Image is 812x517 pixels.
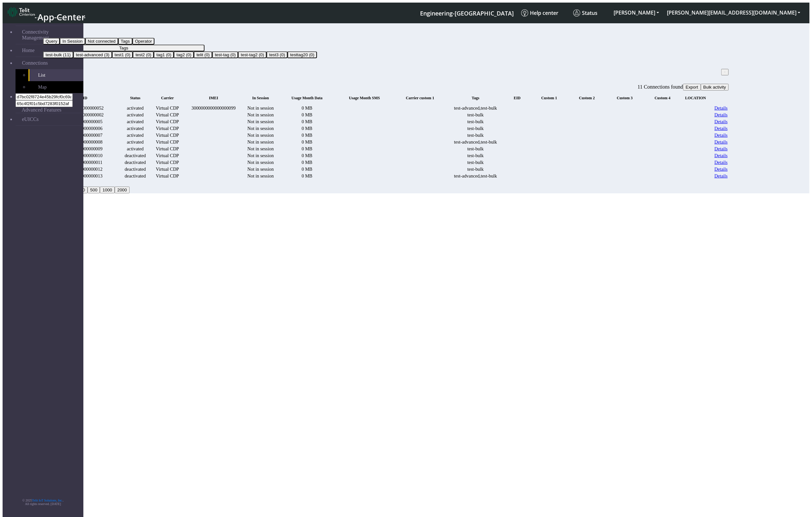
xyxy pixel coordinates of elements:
a: Details [714,153,728,158]
a: Your current platform instance [420,7,513,19]
span: Not in session [248,126,274,131]
button: In Session [60,38,85,45]
span: Map [38,84,47,90]
button: test-tag2 (0) [238,51,267,58]
span: Custom 2 [579,96,595,100]
a: Details [714,146,728,152]
span: Not in session [248,112,274,117]
button: 2000 [115,187,130,193]
div: Virtual CDP [151,173,184,179]
img: logo-telit-cinterion-gw-new.png [8,7,35,17]
span: IMEI [209,96,218,100]
button: 1000 [100,187,115,193]
span: Not in session [248,105,274,111]
a: App Center [8,5,84,21]
a: Details [714,173,728,179]
img: knowledge.svg [521,9,528,16]
span: Not in session [248,119,274,124]
span: activated [127,112,144,117]
a: Help center [519,7,571,19]
a: Details [714,133,728,138]
button: test-bulk (11) [43,51,73,58]
div: Virtual CDP [151,119,184,124]
button: Close [721,69,729,75]
a: Details [714,112,728,118]
span: activated [127,105,144,111]
span: Custom 3 [617,96,633,100]
div: 20 [43,187,729,193]
span: activated [127,119,144,124]
div: Virtual CDP [151,126,184,131]
span: 0 MB [302,133,312,138]
div: fitlers menu [43,63,729,69]
button: test-tag (0) [212,51,238,58]
span: activated [127,139,144,145]
div: test-bulk [448,160,503,165]
span: 0 MB [302,139,312,145]
div: test-bulk [448,167,503,172]
span: 0 MB [302,119,312,124]
span: Not in session [248,160,274,165]
span: 0 MB [302,146,312,151]
div: test-advanced,test-bulk [448,173,503,179]
div: Virtual CDP [151,133,184,138]
span: Carrier custom 1 [406,96,434,100]
span: deactivated [125,160,146,165]
span: Connections [22,60,48,66]
span: Carrier [161,96,174,100]
span: Export [686,85,698,90]
a: Details [714,139,728,145]
button: 500 [88,187,100,193]
a: Details [714,160,728,165]
span: EID [514,96,521,100]
a: Connectivity Management [16,26,83,44]
span: activated [127,146,144,151]
span: Status [130,96,140,100]
span: 0 MB [302,173,312,178]
a: Map [28,81,83,93]
div: Connections [43,78,729,84]
span: Custom 1 [541,96,557,100]
span: Help center [521,9,558,16]
div: test-bulk [448,119,503,124]
a: Connections [16,57,83,69]
span: Not in session [248,133,274,138]
a: Details [714,167,728,172]
span: 0 MB [302,112,312,117]
button: Operator [132,38,155,45]
span: 0 MB [302,167,312,172]
button: Not connected [85,38,118,45]
span: Usage Month SMS [349,96,380,100]
span: deactivated [125,173,146,178]
span: deactivated [125,153,146,158]
span: LOCATION [685,96,706,100]
span: Not in session [248,173,274,178]
span: Not in session [248,146,274,151]
span: × [724,70,726,74]
span: Status [573,9,597,16]
div: Virtual CDP [151,146,184,152]
button: [PERSON_NAME] [610,7,663,18]
a: Home [16,44,83,57]
button: testtag20 (0) [288,51,317,58]
span: Usage Month Data [291,96,322,100]
div: test-advanced,test-bulk [448,105,503,111]
button: Tags [118,38,132,45]
button: tag1 (0) [154,51,174,58]
a: Details [714,105,728,111]
span: 0 MB [302,126,312,131]
div: 3000000000000000099 [185,105,242,111]
button: telit (0) [194,51,212,58]
div: Virtual CDP [151,167,184,172]
span: 0 MB [302,160,312,165]
div: test-bulk [448,153,503,158]
span: Custom 4 [655,96,670,100]
span: Not in session [248,139,274,145]
a: Details [714,126,728,131]
div: test-bulk [448,146,503,152]
div: Virtual CDP [151,160,184,165]
button: test2 (0) [133,51,154,58]
span: Advanced Features [22,107,61,113]
span: 0 MB [302,105,312,111]
span: Not in session [248,153,274,158]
